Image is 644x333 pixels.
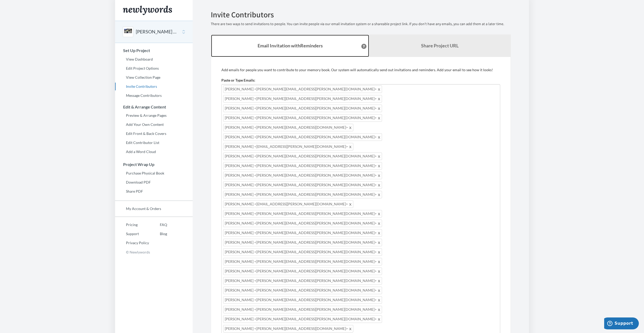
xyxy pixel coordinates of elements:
span: [PERSON_NAME] <[PERSON_NAME][EMAIL_ADDRESS][PERSON_NAME][DOMAIN_NAME]> [223,220,382,227]
p: Add emails for people you want to contribute to your memory book. Our system will automatically s... [221,67,500,73]
span: [PERSON_NAME] <[PERSON_NAME][EMAIL_ADDRESS][PERSON_NAME][DOMAIN_NAME]> [223,162,382,170]
span: [PERSON_NAME] <[PERSON_NAME][EMAIL_ADDRESS][PERSON_NAME][DOMAIN_NAME]> [223,181,382,189]
p: There are two ways to send invitations to people. You can invite people via our email invitation ... [211,21,511,27]
a: Edit Project Options [115,64,193,72]
a: Privacy Policy [115,239,149,247]
span: [PERSON_NAME] <[PERSON_NAME][EMAIL_ADDRESS][PERSON_NAME][DOMAIN_NAME]> [223,229,382,237]
span: [PERSON_NAME] <[PERSON_NAME][EMAIL_ADDRESS][DOMAIN_NAME]> [223,124,353,131]
h3: Project Wrap Up [115,162,193,167]
span: [PERSON_NAME] <[PERSON_NAME][EMAIL_ADDRESS][PERSON_NAME][DOMAIN_NAME]> [223,95,382,103]
a: Add a Word Cloud [115,148,193,156]
span: [PERSON_NAME] <[PERSON_NAME][EMAIL_ADDRESS][PERSON_NAME][DOMAIN_NAME]> [223,248,382,256]
button: [PERSON_NAME] Reflections [136,28,178,35]
a: Support [115,230,149,238]
span: [PERSON_NAME] <[PERSON_NAME][EMAIL_ADDRESS][PERSON_NAME][DOMAIN_NAME]> [223,306,382,313]
span: [PERSON_NAME] <[EMAIL_ADDRESS][PERSON_NAME][DOMAIN_NAME]> [223,200,353,208]
a: Share PDF [115,187,193,195]
a: View Collection Page [115,74,193,81]
a: My Account & Orders [115,205,193,213]
a: Invite Contributors [115,83,193,90]
span: [PERSON_NAME] <[PERSON_NAME][EMAIL_ADDRESS][DOMAIN_NAME]> [223,325,353,332]
h3: Edit & Arrange Content [115,105,193,109]
span: [PERSON_NAME] <[EMAIL_ADDRESS][PERSON_NAME][DOMAIN_NAME]> [223,143,353,150]
span: [PERSON_NAME] <[PERSON_NAME][EMAIL_ADDRESS][PERSON_NAME][DOMAIN_NAME]> [223,153,382,160]
a: Blog [149,230,167,238]
label: Paste or Type Emails: [221,78,255,83]
span: [PERSON_NAME] <[PERSON_NAME][EMAIL_ADDRESS][PERSON_NAME][DOMAIN_NAME]> [223,258,382,265]
span: [PERSON_NAME] <[PERSON_NAME][EMAIL_ADDRESS][PERSON_NAME][DOMAIN_NAME]> [223,85,382,93]
span: [PERSON_NAME] <[PERSON_NAME][EMAIL_ADDRESS][PERSON_NAME][DOMAIN_NAME]> [223,267,382,275]
a: Purchase Physical Book [115,169,193,177]
span: [PERSON_NAME] <[PERSON_NAME][EMAIL_ADDRESS][PERSON_NAME][DOMAIN_NAME]> [223,277,382,285]
strong: Email Invitation with Reminders [258,43,323,48]
iframe: Opens a widget where you can chat to one of our agents [604,317,639,330]
span: [PERSON_NAME] <[PERSON_NAME][EMAIL_ADDRESS][PERSON_NAME][DOMAIN_NAME]> [223,105,382,112]
span: [PERSON_NAME] <[PERSON_NAME][EMAIL_ADDRESS][PERSON_NAME][DOMAIN_NAME]> [223,210,382,218]
a: Download PDF [115,178,193,186]
a: Pricing [115,221,149,229]
a: Message Contributors [115,92,193,99]
p: © Newlywords [115,248,193,256]
span: [PERSON_NAME] <[PERSON_NAME][EMAIL_ADDRESS][PERSON_NAME][DOMAIN_NAME]> [223,287,382,294]
span: [PERSON_NAME] <[PERSON_NAME][EMAIL_ADDRESS][PERSON_NAME][DOMAIN_NAME]> [223,296,382,304]
span: [PERSON_NAME] <[PERSON_NAME][EMAIL_ADDRESS][PERSON_NAME][DOMAIN_NAME]> [223,114,382,122]
h3: Set Up Project [115,48,193,53]
img: Newlywords logo [123,6,172,15]
b: Share Project URL [421,43,459,48]
h2: Invite Contributors [211,10,511,19]
span: [PERSON_NAME] <[PERSON_NAME][EMAIL_ADDRESS][PERSON_NAME][DOMAIN_NAME]> [223,191,382,198]
span: [PERSON_NAME] <[PERSON_NAME][EMAIL_ADDRESS][PERSON_NAME][DOMAIN_NAME]> [223,315,382,323]
a: Edit Front & Back Covers [115,130,193,137]
a: Edit Contributor List [115,139,193,147]
a: FAQ [149,221,167,229]
a: Preview & Arrange Pages [115,112,193,119]
span: [PERSON_NAME] <[PERSON_NAME][EMAIL_ADDRESS][PERSON_NAME][DOMAIN_NAME]> [223,172,382,179]
a: Add Your Own Content [115,121,193,128]
span: [PERSON_NAME] <[PERSON_NAME][EMAIL_ADDRESS][PERSON_NAME][DOMAIN_NAME]> [223,239,382,246]
span: [PERSON_NAME] <[PERSON_NAME][EMAIL_ADDRESS][PERSON_NAME][DOMAIN_NAME]> [223,133,382,141]
a: View Dashboard [115,55,193,63]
